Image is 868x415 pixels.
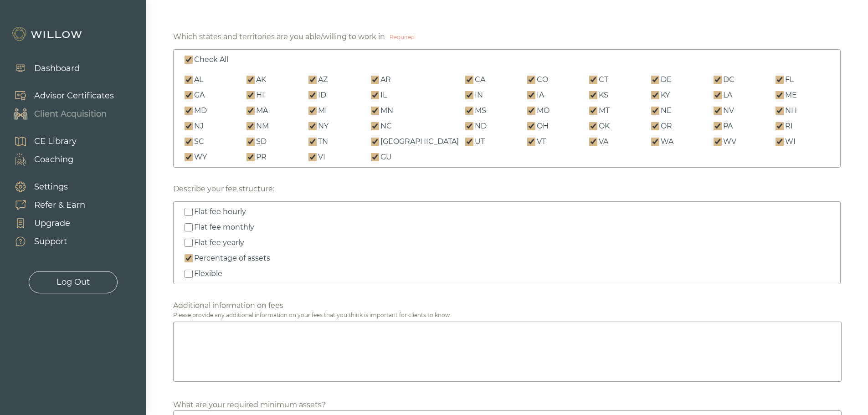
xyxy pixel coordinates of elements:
div: MO [537,105,550,116]
div: HI [256,90,264,101]
div: CA [475,74,485,85]
input: SC [185,138,193,146]
input: GA [185,91,193,99]
input: MT [589,107,597,115]
input: KS [589,91,597,99]
div: Upgrade [34,217,70,230]
div: Which states and territories are you able/willing to work in [173,31,385,42]
input: Percentage of assets [185,254,193,262]
input: PR [247,153,255,161]
a: Upgrade [5,214,85,232]
input: NE [651,107,659,115]
input: RI [776,122,784,130]
div: NE [661,105,672,116]
div: Flexible [194,268,222,279]
input: ND [465,122,473,130]
input: OR [651,122,659,130]
div: WI [785,136,796,147]
a: Settings [5,178,85,196]
div: OK [599,121,610,132]
input: OH [527,122,535,130]
input: NC [371,122,379,130]
div: MS [475,105,486,116]
div: IL [380,90,387,101]
div: MD [194,105,207,116]
input: MS [465,107,473,115]
div: AZ [318,74,328,85]
input: NM [247,122,255,130]
input: AR [371,76,379,84]
input: FL [776,76,784,84]
div: What are your required minimum assets? [173,400,326,410]
div: Support [34,236,67,248]
div: Coaching [34,154,73,166]
input: TN [308,138,317,146]
div: PR [256,152,267,163]
input: VT [527,138,535,146]
div: FL [785,74,794,85]
div: Percentage of assets [194,253,270,264]
input: SD [247,138,255,146]
div: Check All [194,54,228,65]
div: GU [380,152,392,163]
input: CA [465,76,473,84]
input: OK [589,122,597,130]
div: UT [475,136,485,147]
a: Dashboard [5,59,80,77]
div: NJ [194,121,204,132]
div: Settings [34,181,68,193]
div: WA [661,136,673,147]
input: ME [776,91,784,99]
div: Please provide any additional information on your fees that you think is important for clients to... [173,311,841,319]
div: VI [318,152,325,163]
div: NH [785,105,797,116]
div: Flat fee yearly [194,237,244,248]
div: Advisor Certificates [34,90,114,102]
div: PA [723,121,733,132]
input: VA [589,138,597,146]
input: MA [247,107,255,115]
div: CE Library [34,135,77,148]
div: NV [723,105,734,116]
input: IA [527,91,535,99]
input: AK [247,76,255,84]
div: DE [661,74,672,85]
div: Client Acquisition [34,108,107,120]
div: MA [256,105,268,116]
a: CE Library [5,132,77,150]
input: VI [308,153,317,161]
input: Flexible [185,270,193,278]
input: WV [714,138,722,146]
input: LA [714,91,722,99]
div: NM [256,121,269,132]
div: SD [256,136,267,147]
div: NC [380,121,392,132]
input: NY [308,122,317,130]
div: ID [318,90,326,101]
input: IN [465,91,473,99]
input: IL [371,91,379,99]
input: ID [308,91,317,99]
div: VT [537,136,546,147]
div: OH [537,121,549,132]
input: CT [589,76,597,84]
input: WA [651,138,659,146]
div: IA [537,90,544,101]
div: LA [723,90,732,101]
input: CO [527,76,535,84]
input: GU [371,153,379,161]
div: Dashboard [34,62,80,75]
div: IN [475,90,483,101]
input: AL [185,76,193,84]
input: KY [651,91,659,99]
a: Advisor Certificates [5,87,114,105]
input: HI [247,91,255,99]
input: Flat fee yearly [185,239,193,247]
input: Flat fee hourly [185,208,193,216]
input: NJ [185,122,193,130]
div: AR [380,74,391,85]
input: WI [776,138,784,146]
input: NV [714,107,722,115]
a: Client Acquisition [5,105,114,123]
div: Refer & Earn [34,199,85,211]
